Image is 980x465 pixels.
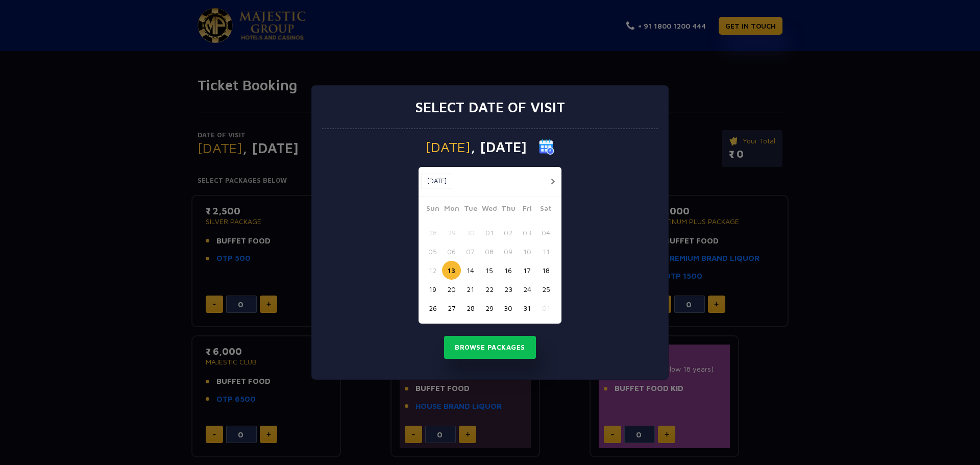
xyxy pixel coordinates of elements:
button: 25 [536,280,555,299]
button: 01 [536,299,555,317]
button: 30 [499,299,518,317]
button: 17 [518,261,536,280]
button: 19 [423,280,442,299]
button: 27 [442,299,461,317]
button: 20 [442,280,461,299]
button: 26 [423,299,442,317]
button: 12 [423,261,442,280]
button: 21 [461,280,480,299]
button: 22 [480,280,499,299]
span: Fri [518,203,536,217]
button: 18 [536,261,555,280]
button: 28 [461,299,480,317]
span: Sat [536,203,555,217]
img: calender icon [539,139,554,155]
span: Sun [423,203,442,217]
button: 01 [480,223,499,242]
button: 06 [442,242,461,261]
button: 05 [423,242,442,261]
span: Tue [461,203,480,217]
button: 28 [423,223,442,242]
h3: Select date of visit [415,99,565,116]
button: 24 [518,280,536,299]
button: 03 [518,223,536,242]
button: 29 [442,223,461,242]
button: 02 [499,223,518,242]
span: Mon [442,203,461,217]
button: 04 [536,223,555,242]
span: , [DATE] [471,140,527,154]
button: 10 [518,242,536,261]
button: 30 [461,223,480,242]
button: 29 [480,299,499,317]
button: 23 [499,280,518,299]
button: 31 [518,299,536,317]
button: Browse Packages [444,336,536,359]
button: [DATE] [421,174,452,189]
span: Wed [480,203,499,217]
button: 09 [499,242,518,261]
button: 08 [480,242,499,261]
button: 14 [461,261,480,280]
button: 07 [461,242,480,261]
button: 16 [499,261,518,280]
button: 15 [480,261,499,280]
button: 13 [442,261,461,280]
button: 11 [536,242,555,261]
span: [DATE] [426,140,471,154]
span: Thu [499,203,518,217]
